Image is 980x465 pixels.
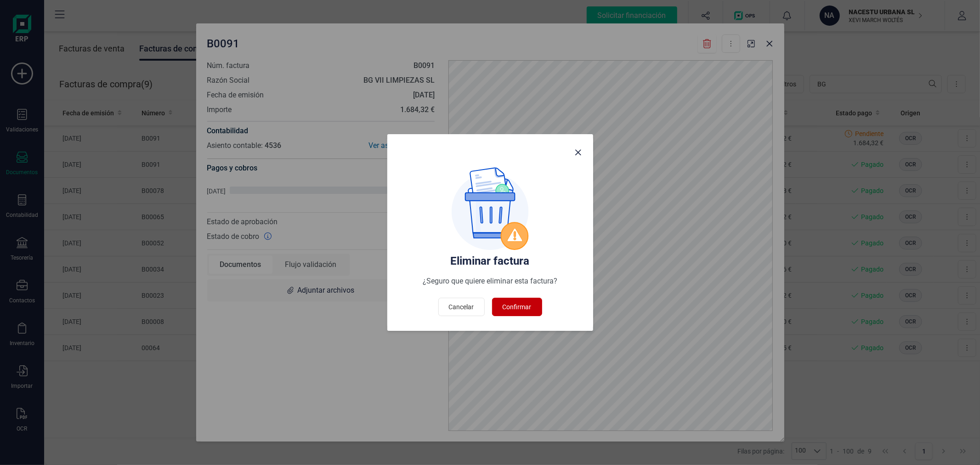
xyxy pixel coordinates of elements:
span: Confirmar [503,302,532,312]
span: Cancelar [449,302,474,312]
img: eliminar_remesa [452,167,529,250]
button: Close [571,145,586,160]
h4: Eliminar factura [398,254,582,268]
p: ¿Seguro que quiere eliminar esta factura? [398,276,582,287]
button: Cancelar [438,298,485,316]
button: Confirmar [492,298,542,316]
